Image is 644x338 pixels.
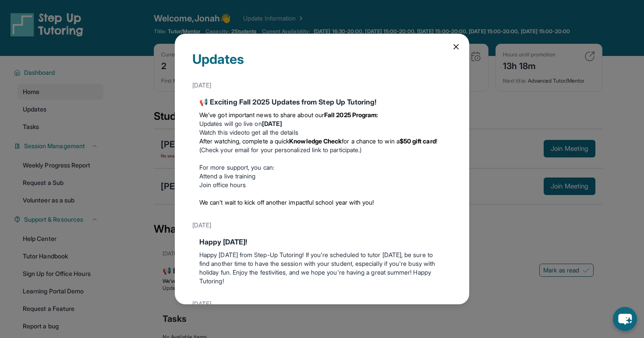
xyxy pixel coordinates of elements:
[192,51,452,77] div: Updates
[199,128,445,137] li: to get all the details
[199,199,374,206] span: We can’t wait to kick off another impactful school year with you!
[199,129,244,136] a: Watch this video
[199,119,445,128] li: Updates will go live on
[436,137,437,145] span: !
[400,137,436,145] strong: $50 gift card
[199,181,246,188] a: Join office hours
[199,111,324,118] span: We’ve got important news to share about our
[342,137,399,145] span: for a chance to win a
[192,77,452,93] div: [DATE]
[192,217,452,233] div: [DATE]
[199,237,445,247] div: Happy [DATE]!
[199,137,289,145] span: After watching, complete a quick
[289,137,342,145] strong: Knowledge Check
[324,111,378,118] strong: Fall 2025 Program:
[199,251,445,286] p: Happy [DATE] from Step-Up Tutoring! If you're scheduled to tutor [DATE], be sure to find another ...
[199,137,445,154] li: (Check your email for your personalized link to participate.)
[192,296,452,312] div: [DATE]
[262,120,282,127] strong: [DATE]
[613,307,637,331] button: chat-button
[199,163,445,172] p: For more support, you can:
[199,97,445,107] div: 📢 Exciting Fall 2025 Updates from Step Up Tutoring!
[199,172,256,180] a: Attend a live training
